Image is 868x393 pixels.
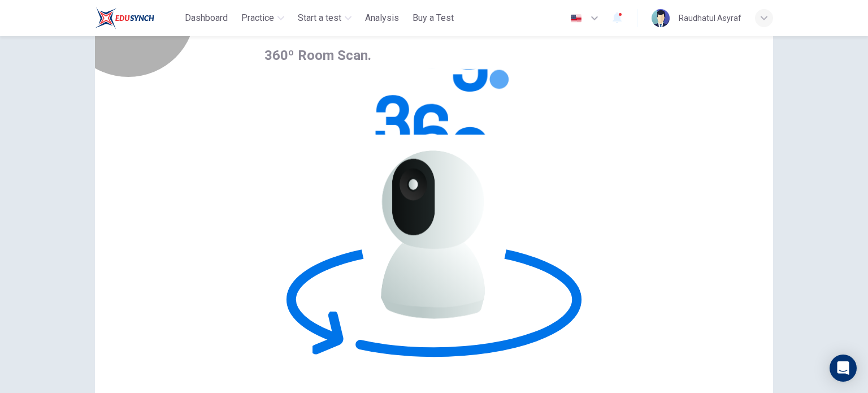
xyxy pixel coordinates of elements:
button: Start a test [293,8,356,28]
span: Dashboard [185,11,228,25]
img: Profile picture [652,9,670,27]
button: Practice [237,8,289,28]
button: Buy a Test [408,8,458,28]
span: Buy a Test [413,11,454,25]
div: Open Intercom Messenger [830,355,857,382]
div: Raudhatul Asyraf [679,11,741,25]
span: Analysis [365,11,399,25]
span: Practice [241,11,274,25]
span: Start a test [298,11,341,25]
a: ELTC logo [95,7,180,29]
img: en [569,14,583,23]
button: Dashboard [180,8,232,28]
img: ELTC logo [95,7,154,29]
span: 360º Room Scan. [264,47,371,63]
button: Analysis [361,8,403,28]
